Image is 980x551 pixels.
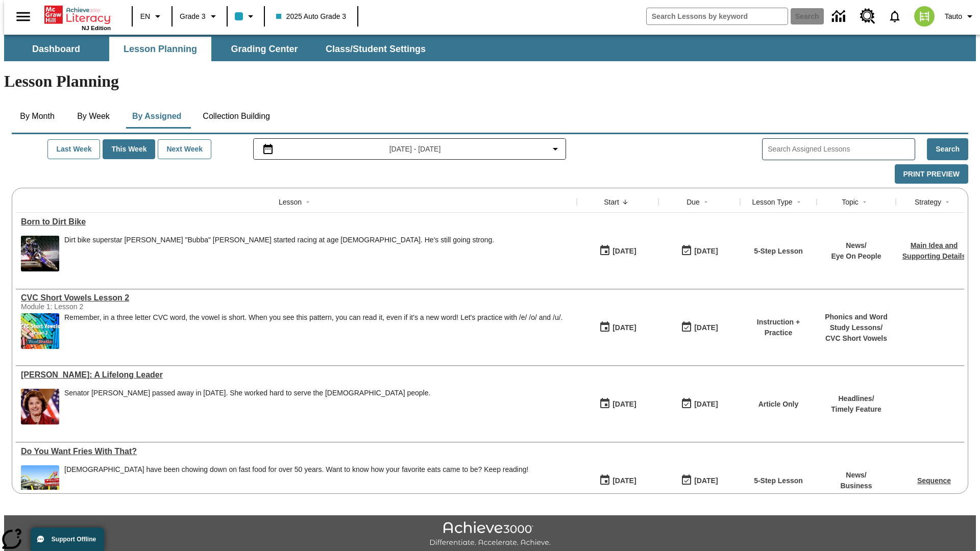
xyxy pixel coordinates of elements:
[549,143,561,155] svg: Collapse Date Range Filter
[4,35,976,61] div: SubNavbar
[854,3,881,30] a: Resource Center, Will open in new tab
[47,139,100,159] button: Last Week
[21,236,59,271] img: Motocross racer James Stewart flies through the air on his dirt bike.
[694,321,718,334] div: [DATE]
[12,104,63,129] button: By Month
[612,245,636,258] div: [DATE]
[5,37,107,61] button: Dashboard
[647,8,788,24] input: search field
[596,394,640,414] button: 09/16/25: First time the lesson was available
[279,197,302,207] div: Lesson
[176,7,224,26] button: Grade: Grade 3, Select a grade
[21,370,572,380] div: Dianne Feinstein: A Lifelong Leader
[302,196,314,208] button: Sort
[4,72,976,91] h1: Lesson Planning
[158,139,211,159] button: Next Week
[677,241,721,261] button: 09/16/25: Last day the lesson can be accessed
[596,471,640,490] button: 09/16/25: First time the lesson was available
[21,313,59,349] img: CVC Short Vowels Lesson 2.
[842,197,859,207] div: Topic
[21,293,572,303] div: CVC Short Vowels Lesson 2
[604,197,619,207] div: Start
[21,389,59,424] img: Senator Dianne Feinstein of California smiles with the U.S. flag behind her.
[687,197,700,207] div: Due
[64,313,562,322] p: Remember, in a three letter CVC word, the vowel is short. When you see this pattern, you can read...
[124,104,189,129] button: By Assigned
[52,536,96,543] span: Support Offline
[840,470,872,481] p: News /
[619,196,631,208] button: Sort
[700,196,712,208] button: Sort
[64,313,562,349] div: Remember, in a three letter CVC word, the vowel is short. When you see this pattern, you can read...
[64,465,528,474] div: [DEMOGRAPHIC_DATA] have been chowing down on fast food for over 50 years. Want to know how your f...
[21,293,572,303] a: CVC Short Vowels Lesson 2, Lessons
[612,398,636,411] div: [DATE]
[4,37,435,61] div: SubNavbar
[694,245,718,258] div: [DATE]
[213,37,315,61] button: Grading Center
[8,2,38,32] button: Open side menu
[103,139,155,159] button: This Week
[21,217,572,227] a: Born to Dirt Bike, Lessons
[21,465,59,501] img: One of the first McDonald's stores, with the iconic red sign and golden arches.
[596,318,640,337] button: 09/16/25: First time the lesson was available
[768,142,915,157] input: Search Assigned Lessons
[64,389,430,397] div: Senator [PERSON_NAME] passed away in [DATE]. She worked hard to serve the [DEMOGRAPHIC_DATA] people.
[389,144,441,155] span: [DATE] - [DATE]
[677,394,721,414] button: 09/16/25: Last day the lesson can be accessed
[831,251,881,262] p: Eye On People
[831,393,881,404] p: Headlines /
[941,196,953,208] button: Sort
[831,240,881,251] p: News /
[21,303,174,311] div: Module 1: Lesson 2
[21,217,572,227] div: Born to Dirt Bike
[64,236,494,271] div: Dirt bike superstar James "Bubba" Stewart started racing at age 4. He's still going strong.
[276,11,347,22] span: 2025 Auto Grade 3
[694,474,718,487] div: [DATE]
[258,143,562,155] button: Select the date range menu item
[941,7,980,26] button: Profile/Settings
[194,104,278,129] button: Collection Building
[109,37,211,61] button: Lesson Planning
[859,196,871,208] button: Sort
[231,7,261,26] button: Class color is light blue. Change class color
[677,318,721,337] button: 09/16/25: Last day the lesson can be accessed
[758,399,799,410] p: Article Only
[596,241,640,261] button: 09/16/25: First time the lesson was available
[745,317,812,338] p: Instruction + Practice
[21,447,572,456] div: Do You Want Fries With That?
[44,4,111,31] div: Home
[64,236,494,244] div: Dirt bike superstar [PERSON_NAME] "Bubba" [PERSON_NAME] started racing at age [DEMOGRAPHIC_DATA]....
[429,521,551,547] img: Achieve3000 Differentiate Accelerate Achieve
[822,333,891,344] p: CVC Short Vowels
[21,447,572,456] a: Do You Want Fries With That?, Lessons
[612,474,636,487] div: [DATE]
[914,6,935,27] img: avatar image
[31,528,104,551] button: Support Offline
[895,164,968,184] button: Print Preview
[881,3,908,30] a: Notifications
[840,481,872,491] p: Business
[140,11,150,22] span: EN
[694,398,718,411] div: [DATE]
[754,246,803,257] p: 5-Step Lesson
[945,11,962,22] span: Tauto
[677,471,721,490] button: 09/16/25: Last day the lesson can be accessed
[64,389,430,424] div: Senator Dianne Feinstein passed away in September 2023. She worked hard to serve the American peo...
[612,321,636,334] div: [DATE]
[82,25,111,31] span: NJ Edition
[826,3,854,31] a: Data Center
[64,465,528,501] div: Americans have been chowing down on fast food for over 50 years. Want to know how your favorite e...
[908,3,941,30] button: Select a new avatar
[917,477,951,485] a: Sequence
[317,37,434,61] button: Class/Student Settings
[136,7,168,26] button: Language: EN, Select a language
[68,104,119,129] button: By Week
[793,196,805,208] button: Sort
[927,138,968,160] button: Search
[752,197,792,207] div: Lesson Type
